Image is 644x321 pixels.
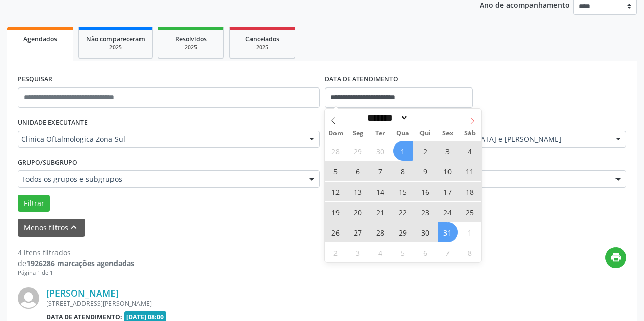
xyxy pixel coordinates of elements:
span: Qua [391,130,414,137]
div: 4 itens filtrados [18,247,134,258]
span: Outubro 22, 2025 [393,202,413,222]
span: Agendados [23,35,57,43]
span: Outubro 12, 2025 [326,182,346,201]
span: Outubro 24, 2025 [438,202,458,222]
span: Outubro 25, 2025 [460,202,480,222]
span: Outubro 5, 2025 [326,161,346,181]
span: Setembro 28, 2025 [326,141,346,161]
span: Outubro 29, 2025 [393,222,413,242]
div: 2025 [237,44,288,51]
span: Outubro 30, 2025 [415,222,435,242]
span: Outubro 27, 2025 [348,222,368,242]
div: Página 1 de 1 [18,269,134,277]
span: Não compareceram [86,35,145,43]
span: Outubro 7, 2025 [371,161,390,181]
label: UNIDADE EXECUTANTE [18,115,88,131]
span: Outubro 15, 2025 [393,182,413,201]
span: Cancelados [245,35,279,43]
span: Setembro 30, 2025 [371,141,390,161]
button: Filtrar [18,195,50,212]
span: Novembro 8, 2025 [460,243,480,262]
span: Outubro 2, 2025 [415,141,435,161]
label: DATA DE ATENDIMENTO [325,72,398,87]
span: Todos os grupos e subgrupos [21,174,299,184]
i: print [610,252,622,263]
button: Menos filtroskeyboard_arrow_up [18,219,85,237]
span: Outubro 18, 2025 [460,182,480,201]
div: 2025 [165,44,216,51]
div: de [18,258,134,269]
span: Seg [347,130,369,137]
span: Outubro 19, 2025 [326,202,346,222]
span: Ter [369,130,391,137]
span: Sex [436,130,459,137]
span: Outubro 26, 2025 [326,222,346,242]
span: Resolvidos [175,35,207,43]
i: keyboard_arrow_up [68,222,79,233]
img: img [18,287,39,309]
span: Sáb [459,130,481,137]
button: print [605,247,626,268]
select: Month [364,112,409,123]
span: Outubro 3, 2025 [438,141,458,161]
span: Outubro 23, 2025 [415,202,435,222]
span: Outubro 8, 2025 [393,161,413,181]
span: Novembro 4, 2025 [371,243,390,262]
div: [STREET_ADDRESS][PERSON_NAME] [46,299,473,308]
span: Dom [325,130,347,137]
span: Clinica Oftalmologica Zona Sul [21,134,299,144]
span: Novembro 6, 2025 [415,243,435,262]
span: Qui [414,130,436,137]
a: [PERSON_NAME] [46,287,119,299]
span: Outubro 17, 2025 [438,182,458,201]
div: 2025 [86,44,145,51]
span: Novembro 1, 2025 [460,222,480,242]
span: Outubro 20, 2025 [348,202,368,222]
span: Setembro 29, 2025 [348,141,368,161]
span: Outubro 28, 2025 [371,222,390,242]
strong: 1926286 marcações agendadas [26,258,134,268]
span: Outubro 31, 2025 [438,222,458,242]
span: Outubro 14, 2025 [371,182,390,201]
span: Outubro 13, 2025 [348,182,368,201]
span: Outubro 11, 2025 [460,161,480,181]
span: Outubro 16, 2025 [415,182,435,201]
span: Novembro 2, 2025 [326,243,346,262]
span: Outubro 6, 2025 [348,161,368,181]
span: Novembro 5, 2025 [393,243,413,262]
span: Outubro 9, 2025 [415,161,435,181]
label: PESQUISAR [18,72,52,87]
span: Novembro 7, 2025 [438,243,458,262]
span: Outubro 1, 2025 [393,141,413,161]
input: Year [408,112,442,123]
span: Novembro 3, 2025 [348,243,368,262]
span: Outubro 21, 2025 [371,202,390,222]
span: Outubro 4, 2025 [460,141,480,161]
span: Outubro 10, 2025 [438,161,458,181]
label: Grupo/Subgrupo [18,155,77,170]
